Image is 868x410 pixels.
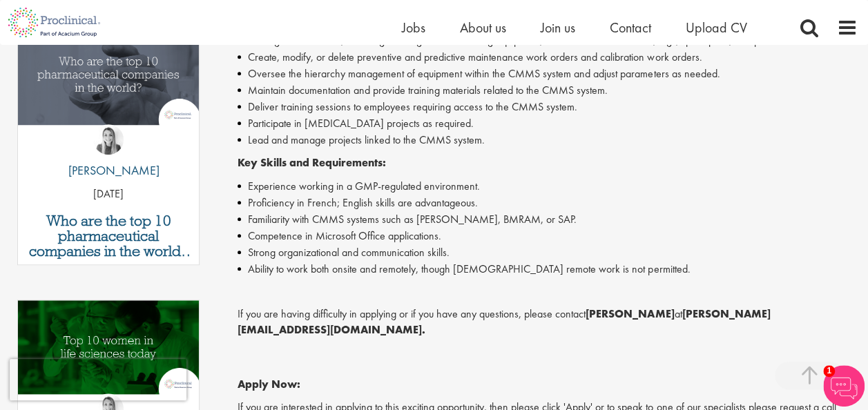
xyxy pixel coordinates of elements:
a: Link to a post [18,31,199,153]
a: Join us [541,19,575,37]
li: Proficiency in French; English skills are advantageous. [238,195,858,211]
img: Top 10 women in life sciences today [18,300,199,394]
li: Participate in [MEDICAL_DATA] projects as required. [238,115,858,132]
li: Deliver training sessions to employees requiring access to the CMMS system. [238,99,858,115]
li: Create, modify, or delete preventive and predictive maintenance work orders and calibration work ... [238,49,858,66]
li: Maintain documentation and provide training materials related to the CMMS system. [238,82,858,99]
a: Jobs [402,19,425,37]
li: Ability to work both onsite and remotely, though [DEMOGRAPHIC_DATA] remote work is not permitted. [238,261,858,277]
a: Upload CV [686,19,747,37]
img: Hannah Burke [93,124,124,155]
img: Chatbot [823,365,865,407]
li: Strong organizational and communication skills. [238,244,858,261]
a: Who are the top 10 pharmaceutical companies in the world? (2025) [25,213,192,259]
p: [DATE] [18,186,199,202]
img: Top 10 pharmaceutical companies in the world 2025 [18,31,199,125]
strong: Apply Now: [238,377,300,391]
li: Familiarity with CMMS systems such as [PERSON_NAME], BMRAM, or SAP. [238,211,858,228]
p: If you are having difficulty in applying or if you have any questions, please contact at [238,306,858,338]
li: Experience working in a GMP-regulated environment. [238,178,858,195]
iframe: reCAPTCHA [10,359,186,400]
strong: [PERSON_NAME][EMAIL_ADDRESS][DOMAIN_NAME]. [238,306,770,337]
p: [PERSON_NAME] [58,162,160,179]
span: 1 [823,365,835,377]
li: Competence in Microsoft Office applications. [238,228,858,244]
li: Lead and manage projects linked to the CMMS system. [238,132,858,148]
a: About us [460,19,506,37]
a: Contact [610,19,651,37]
strong: Key Skills and Requirements: [238,155,386,170]
a: Hannah Burke [PERSON_NAME] [58,124,160,186]
li: Oversee the hierarchy management of equipment within the CMMS system and adjust parameters as nee... [238,66,858,82]
strong: [PERSON_NAME] [586,306,674,321]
